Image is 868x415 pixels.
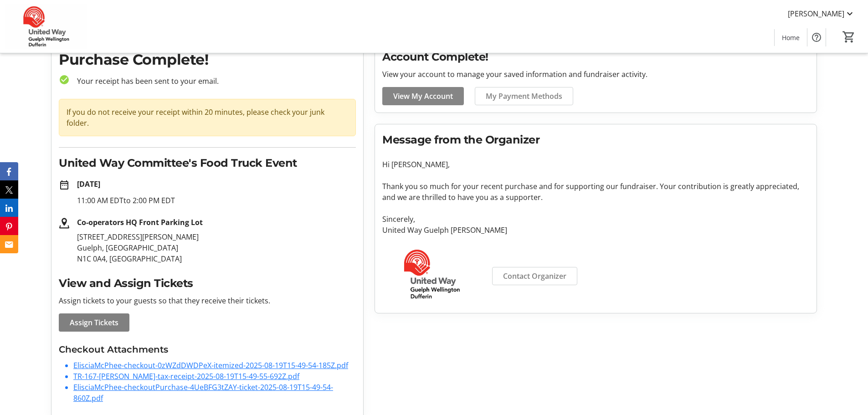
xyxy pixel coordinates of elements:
[475,87,573,105] a: My Payment Methods
[492,267,577,285] a: Contact Organizer
[382,87,464,105] a: View My Account
[382,132,809,148] h2: Message from the Organizer
[382,69,809,80] p: View your account to manage your saved information and fundraiser activity.
[59,295,356,306] p: Assign tickets to your guests so that they receive their tickets.
[807,28,826,46] button: Help
[73,382,333,403] a: ElisciaMcPhee-checkoutPurchase-4UeBFG3tZAY-ticket-2025-08-19T15-49-54-860Z.pdf
[486,91,562,102] span: My Payment Methods
[382,225,809,236] p: United Way Guelph [PERSON_NAME]
[59,155,356,171] h2: United Way Committee's Food Truck Event
[77,195,356,206] p: 11:00 AM EDT to 2:00 PM EDT
[59,49,356,71] h1: Purchase Complete!
[775,29,807,46] a: Home
[73,371,299,381] a: TR-167-[PERSON_NAME]-tax-receipt-2025-08-19T15-49-55-692Z.pdf
[788,8,844,19] span: [PERSON_NAME]
[382,159,809,170] p: Hi [PERSON_NAME],
[59,179,70,190] mat-icon: date_range
[503,271,566,282] span: Contact Organizer
[59,99,356,136] div: If you do not receive your receipt within 20 minutes, please check your junk folder.
[382,246,481,302] img: United Way Guelph Wellington Dufferin logo
[73,360,348,370] a: ElisciaMcPhee-checkout-0zWZdDWDPeX-itemized-2025-08-19T15-49-54-185Z.pdf
[70,317,118,328] span: Assign Tickets
[59,313,129,332] a: Assign Tickets
[382,181,809,203] p: Thank you so much for your recent purchase and for supporting our fundraiser. Your contribution i...
[59,343,356,356] h3: Checkout Attachments
[59,74,70,85] mat-icon: check_circle
[393,91,453,102] span: View My Account
[781,6,863,21] button: [PERSON_NAME]
[59,275,356,292] h2: View and Assign Tickets
[5,4,87,49] img: United Way Guelph Wellington Dufferin's Logo
[382,49,809,65] h2: Account Complete!
[77,231,356,264] p: [STREET_ADDRESS][PERSON_NAME] Guelph, [GEOGRAPHIC_DATA] N1C 0A4, [GEOGRAPHIC_DATA]
[382,214,809,225] p: Sincerely,
[782,33,800,42] span: Home
[70,76,356,87] p: Your receipt has been sent to your email.
[841,29,857,45] button: Cart
[77,217,203,227] strong: Co-operators HQ Front Parking Lot
[77,179,100,189] strong: [DATE]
